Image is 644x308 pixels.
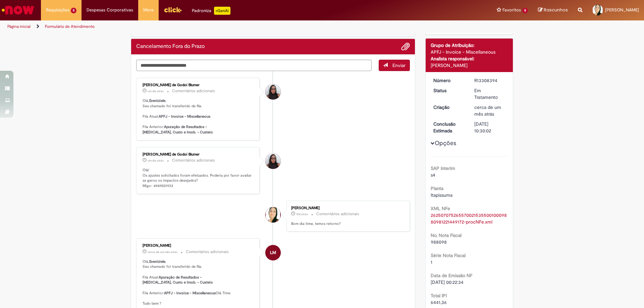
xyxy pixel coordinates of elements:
small: Comentários adicionais [172,158,215,163]
time: 29/08/2025 09:41:52 [148,89,164,93]
span: More [143,7,154,13]
ul: Trilhas de página [5,20,424,33]
span: 988098 [431,239,447,245]
div: 21/07/2025 09:29:58 [474,104,505,117]
span: 5 [522,8,528,13]
div: Padroniza [192,7,230,15]
b: SAP Interim [431,165,455,171]
p: Olá! Os ajustes solicitados foram efetuados. Poderia por favor avaliar se gerou os impactos desej... [143,168,254,189]
span: Despesas Corporativas [87,7,133,13]
dt: Status [428,87,470,94]
span: Requisições [46,7,69,13]
time: 29/08/2025 09:41:47 [148,159,164,163]
div: Maisa Franco De Godoi Blumer [265,84,281,100]
div: Eveniziele Rodrigues Da Silva [265,207,281,223]
span: um dia atrás [148,89,164,93]
button: Enviar [379,60,410,71]
div: Maisa Franco De Godoi Blumer [265,153,281,169]
a: Formulário de Atendimento [45,24,95,29]
b: Data de Emissão NF [431,272,472,279]
div: APFJ - Invoice - Miscellaneous [431,49,508,55]
img: ServiceNow [1,3,35,17]
b: Eveniziele [149,259,165,264]
span: LM [270,245,276,261]
h2: Cancelamento Fora do Prazo Histórico de tíquete [136,44,205,50]
div: Analista responsável: [431,55,508,62]
a: Página inicial [7,24,31,29]
textarea: Digite sua mensagem aqui... [136,60,372,71]
p: +GenAi [214,7,230,15]
a: Download de 26250707526557002153550010009880981221449172-procNFe.xml [431,212,507,225]
div: Grupo de Atribuição: [431,42,508,49]
p: Olá, , Seu chamado foi transferido de fila. Fila Atual: Fila Anterior: [143,98,254,135]
time: 21/07/2025 09:29:58 [474,104,501,117]
div: [PERSON_NAME] [291,206,403,210]
span: 6441,36 [431,299,447,305]
div: [PERSON_NAME] de Godoi Blumer [143,152,254,157]
b: APFJ - Invoice - Miscellaneous [164,291,216,296]
dt: Conclusão Estimada [428,121,470,134]
span: Enviar [392,62,406,68]
a: Rascunhos [538,7,568,13]
dt: Criação [428,104,470,111]
b: XML NFe [431,205,450,211]
b: No. Nota Fiscal [431,232,462,238]
span: cerca de um mês atrás [474,104,501,117]
time: 21/08/2025 07:32:30 [296,212,308,216]
b: Planta [431,185,443,191]
p: Bom dia time, temos retorno? [291,221,403,227]
b: APFJ - Invoice - Miscellaneous [159,114,210,119]
button: Adicionar anexos [401,42,410,51]
div: [PERSON_NAME] [143,244,254,248]
dt: Número [428,77,470,84]
span: um dia atrás [148,159,164,163]
b: Apuração de Resultados - [MEDICAL_DATA], Custo e Imob. - Custeio [143,124,213,135]
span: 5 [71,8,76,13]
div: Em Tratamento [474,87,505,101]
div: Luciana Mauruto [265,245,281,260]
b: Eveniziele [149,98,165,103]
img: click_logo_yellow_360x200.png [164,5,182,15]
span: Favoritos [502,7,521,13]
div: [DATE] 10:30:02 [474,121,505,134]
span: Rascunhos [544,7,568,13]
span: [PERSON_NAME] [605,7,639,13]
span: 1 [431,259,432,265]
span: Itapissuma [431,192,452,198]
small: Comentários adicionais [316,211,359,217]
time: 25/07/2025 10:24:22 [148,250,177,254]
small: Comentários adicionais [186,249,229,255]
span: s4 [431,172,435,178]
div: [PERSON_NAME] [431,62,508,69]
span: [DATE] 00:22:34 [431,279,464,285]
b: Série Nota Fiscal [431,252,466,258]
div: [PERSON_NAME] de Godoi Blumer [143,83,254,87]
b: Apuração de Resultados - [MEDICAL_DATA], Custo e Imob. - Custeio [143,275,213,285]
span: 10d atrás [296,212,308,216]
span: cerca de um mês atrás [148,250,177,254]
b: Total IPI [431,293,447,299]
small: Comentários adicionais [172,88,215,94]
div: R13308394 [474,77,505,84]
